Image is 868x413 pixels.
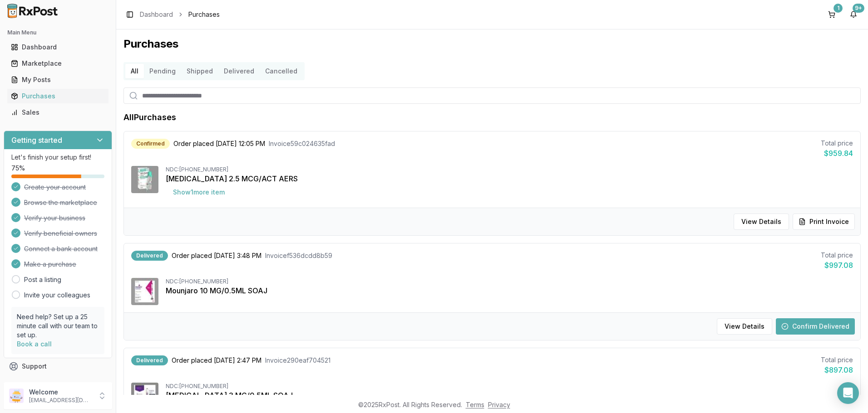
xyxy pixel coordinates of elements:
div: Delivered [131,355,168,365]
nav: breadcrumb [140,10,220,19]
p: Let's finish your setup first! [11,153,104,162]
div: Mounjaro 10 MG/0.5ML SOAJ [166,285,853,296]
button: Delivered [218,64,260,78]
a: Sales [7,104,108,121]
div: Open Intercom Messenger [837,382,859,404]
a: Terms [466,401,484,408]
img: Spiriva Respimat 2.5 MCG/ACT AERS [131,166,158,193]
div: NDC: [PHONE_NUMBER] [166,278,853,285]
span: Verify beneficial owners [24,229,97,238]
div: NDC: [PHONE_NUMBER] [166,383,853,390]
h2: Main Menu [7,29,108,36]
a: Dashboard [7,39,108,55]
button: All [125,64,144,78]
button: Cancelled [260,64,303,78]
h1: Purchases [123,37,861,51]
div: My Posts [11,75,105,84]
div: $959.84 [821,148,853,159]
div: Confirmed [131,139,170,149]
button: Shipped [181,64,218,78]
button: Print Invoice [793,214,855,230]
button: 1 [824,7,839,22]
a: Invite your colleagues [24,291,90,300]
div: [MEDICAL_DATA] 3 MG/0.5ML SOAJ [166,390,853,401]
button: View Details [717,318,772,335]
img: RxPost Logo [4,4,62,18]
div: Delivered [131,251,168,261]
button: 9+ [846,7,861,22]
span: 75 % [11,164,25,173]
span: Browse the marketplace [24,198,97,207]
div: Purchases [11,92,105,101]
a: Marketplace [7,55,108,72]
h3: Getting started [11,135,62,146]
button: Feedback [4,374,112,391]
span: Order placed [DATE] 12:05 PM [173,139,265,148]
div: Marketplace [11,59,105,68]
button: Dashboard [4,40,112,54]
button: Purchases [4,89,112,103]
span: Connect a bank account [24,244,98,253]
div: NDC: [PHONE_NUMBER] [166,166,853,173]
div: Sales [11,108,105,117]
button: My Posts [4,73,112,87]
img: User avatar [9,389,24,403]
p: Welcome [29,388,92,397]
a: Dashboard [140,10,173,19]
span: Invoice f536dcdd8b59 [265,251,332,260]
div: 9+ [853,4,864,13]
img: Mounjaro 10 MG/0.5ML SOAJ [131,278,158,305]
button: Pending [144,64,181,78]
a: Purchases [7,88,108,104]
div: Total price [821,251,853,260]
h1: All Purchases [123,111,176,124]
span: Order placed [DATE] 3:48 PM [172,251,261,260]
div: 1 [833,4,843,13]
a: Book a call [17,340,52,348]
span: Make a purchase [24,260,76,269]
button: View Details [734,214,789,230]
img: Trulicity 3 MG/0.5ML SOAJ [131,383,158,410]
div: [MEDICAL_DATA] 2.5 MCG/ACT AERS [166,173,853,184]
button: Marketplace [4,56,112,71]
div: Dashboard [11,43,105,52]
p: [EMAIL_ADDRESS][DOMAIN_NAME] [29,397,92,404]
a: Privacy [488,401,510,408]
span: Create your account [24,183,86,192]
span: Feedback [22,378,53,387]
div: $997.08 [821,260,853,271]
button: Show1more item [166,184,232,200]
button: Confirm Delivered [776,318,855,335]
a: My Posts [7,72,108,88]
p: Need help? Set up a 25 minute call with our team to set up. [17,312,99,340]
button: Sales [4,105,112,120]
span: Order placed [DATE] 2:47 PM [172,356,261,365]
span: Purchases [188,10,220,19]
div: $897.08 [821,364,853,375]
span: Invoice 290eaf704521 [265,356,330,365]
span: Invoice 59c024635fad [269,139,335,148]
div: Total price [821,139,853,148]
a: Post a listing [24,275,61,284]
button: Support [4,358,112,374]
span: Verify your business [24,214,85,223]
div: Total price [821,355,853,364]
